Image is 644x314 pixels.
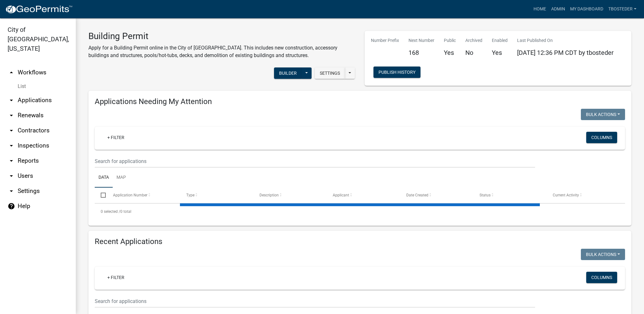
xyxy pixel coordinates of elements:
button: Publish History [373,67,420,78]
span: 0 selected / [101,209,120,214]
i: arrow_drop_down [8,187,15,195]
a: tbosteder [606,3,639,15]
datatable-header-cell: Application Number [107,188,180,203]
wm-modal-confirm: Workflow Publish History [373,70,420,75]
p: Last Published On [517,37,614,44]
div: 0 total [95,204,625,219]
i: arrow_drop_down [8,142,15,149]
p: Number Prefix [371,37,399,44]
h5: Yes [492,49,508,56]
a: My Dashboard [568,3,606,15]
span: Type [186,193,194,197]
p: Enabled [492,37,508,44]
i: arrow_drop_down [8,96,15,104]
button: Columns [586,132,617,143]
i: arrow_drop_down [8,172,15,180]
button: Bulk Actions [581,109,625,120]
span: Date Created [406,193,428,197]
h4: Applications Needing My Attention [95,97,625,106]
datatable-header-cell: Date Created [400,188,473,203]
button: Bulk Actions [581,249,625,260]
i: arrow_drop_down [8,127,15,134]
i: help [8,202,15,210]
a: Admin [549,3,568,15]
p: Public [444,37,456,44]
i: arrow_drop_down [8,157,15,165]
p: Archived [465,37,482,44]
input: Search for applications [95,295,535,308]
h5: 168 [408,49,434,56]
datatable-header-cell: Applicant [327,188,400,203]
h5: Yes [444,49,456,56]
span: [DATE] 12:36 PM CDT by tbosteder [517,49,614,56]
button: Builder [274,67,302,79]
span: Applicant [333,193,349,197]
a: Map [113,168,130,188]
datatable-header-cell: Status [474,188,547,203]
p: Apply for a Building Permit online in the City of [GEOGRAPHIC_DATA]. This includes new constructi... [88,44,355,59]
a: + Filter [102,272,129,283]
a: Data [95,168,113,188]
datatable-header-cell: Current Activity [547,188,620,203]
datatable-header-cell: Type [180,188,253,203]
a: + Filter [102,132,129,143]
h5: No [465,49,482,56]
span: Status [480,193,491,197]
p: Next Number [408,37,434,44]
datatable-header-cell: Select [95,188,107,203]
input: Search for applications [95,155,535,168]
datatable-header-cell: Description [253,188,327,203]
span: Application Number [113,193,147,197]
span: Current Activity [553,193,579,197]
button: Settings [315,67,345,79]
h3: Building Permit [88,31,355,42]
button: Columns [586,272,617,283]
i: arrow_drop_up [8,69,15,76]
i: arrow_drop_down [8,112,15,119]
span: Description [259,193,279,197]
h4: Recent Applications [95,237,625,246]
a: Home [531,3,549,15]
